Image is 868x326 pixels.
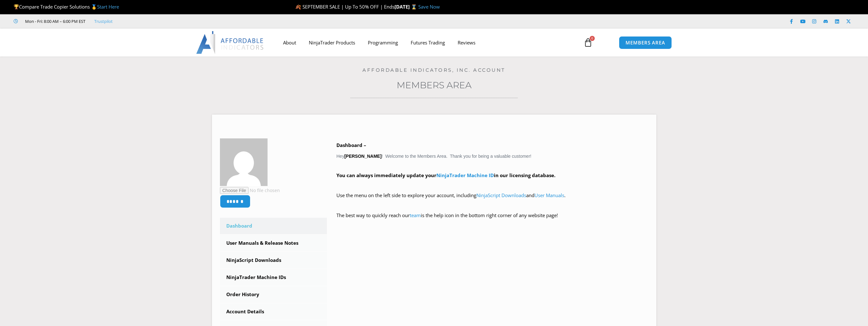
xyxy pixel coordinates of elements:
a: About [277,35,302,50]
a: User Manuals & Release Notes [220,235,327,251]
span: 🍂 SEPTEMBER SALE | Up To 50% OFF | Ends [295,3,394,10]
img: 🏆 [14,4,19,9]
a: NinjaTrader Machine IDs [220,269,327,286]
strong: [DATE] ⌛ [394,3,418,10]
a: NinjaScript Downloads [476,192,526,198]
a: team [410,212,421,218]
span: MEMBERS AREA [626,40,665,45]
a: User Manuals [534,192,564,198]
a: NinjaTrader Machine ID [436,172,494,178]
div: Hey ! Welcome to the Members Area. Thank you for being a valuable customer! [336,141,648,229]
a: Account Details [220,303,327,320]
a: Programming [361,35,404,50]
a: Futures Trading [404,35,451,50]
a: Affordable Indicators, Inc. Account [362,67,506,73]
span: Mon - Fri: 8:00 AM – 6:00 PM EST [23,17,85,25]
strong: You can always immediately update your in our licensing database. [336,172,555,178]
img: ba2e58e91c2903172e962e505360949ec477ccb761cf07011bc260842807b49e [220,138,268,186]
a: Members Area [397,80,472,90]
strong: [PERSON_NAME] [344,154,381,159]
a: Save Now [418,3,440,10]
p: Use the menu on the left side to explore your account, including and . [336,191,648,209]
a: 0 [574,33,602,52]
a: NinjaScript Downloads [220,252,327,269]
a: Order History [220,286,327,303]
a: MEMBERS AREA [619,36,672,49]
b: Dashboard – [336,142,366,148]
p: The best way to quickly reach our is the help icon in the bottom right corner of any website page! [336,211,648,229]
img: LogoAI | Affordable Indicators – NinjaTrader [196,31,264,54]
span: 0 [590,36,595,41]
nav: Menu [277,35,576,50]
a: Trustpilot [94,17,113,25]
span: Compare Trade Copier Solutions 🥇 [14,3,119,10]
a: NinjaTrader Products [302,35,361,50]
a: Reviews [451,35,482,50]
a: Start Here [97,3,119,10]
a: Dashboard [220,218,327,234]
